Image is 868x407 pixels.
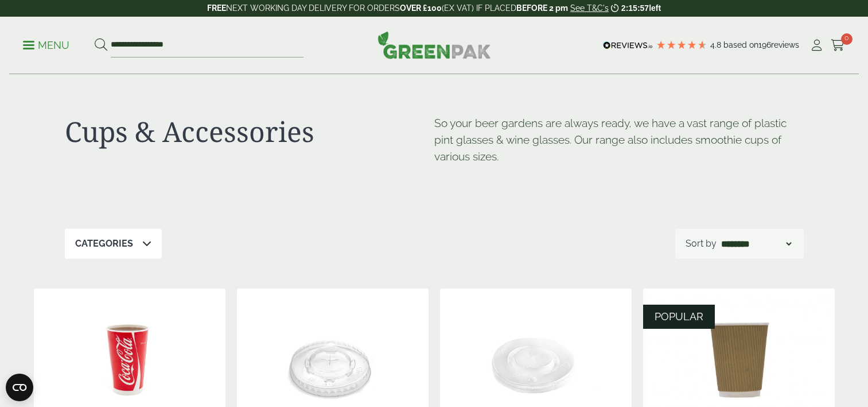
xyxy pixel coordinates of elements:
[621,3,649,13] span: 2:15:57
[649,3,661,13] span: left
[686,237,717,251] p: Sort by
[434,115,804,164] p: So your beer gardens are always ready, we have a vast range of plastic pint glasses & wine glasse...
[23,39,69,50] a: Menu
[841,33,853,45] span: 0
[207,3,226,13] strong: FREE
[831,40,845,51] i: Cart
[758,40,771,49] span: 196
[655,310,703,322] span: POPULAR
[723,40,758,49] span: Based on
[400,3,442,13] strong: OVER £100
[570,3,609,13] a: See T&C's
[516,3,568,13] strong: BEFORE 2 pm
[771,40,799,49] span: reviews
[719,237,793,251] select: Shop order
[75,237,133,251] p: Categories
[6,374,33,401] button: Open CMP widget
[656,40,707,50] div: 4.79 Stars
[831,37,845,54] a: 0
[65,115,434,148] h1: Cups & Accessories
[710,40,723,49] span: 4.8
[23,39,69,52] p: Menu
[377,31,491,59] img: GreenPak Supplies
[603,41,653,49] img: REVIEWS.io
[809,40,824,51] i: My Account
